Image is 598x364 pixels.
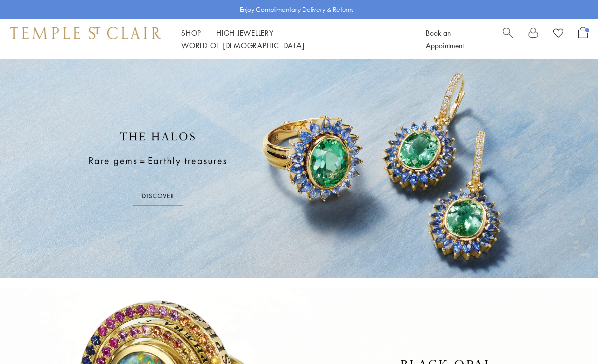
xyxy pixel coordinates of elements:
a: High JewelleryHigh Jewellery [216,28,274,38]
a: Open Shopping Bag [578,27,588,52]
a: Search [503,27,513,52]
img: Temple St. Clair [10,27,161,39]
a: ShopShop [181,28,201,38]
iframe: Gorgias live chat messenger [548,317,588,354]
a: Book an Appointment [426,28,464,50]
a: View Wishlist [553,27,563,42]
a: World of [DEMOGRAPHIC_DATA]World of [DEMOGRAPHIC_DATA] [181,40,304,50]
nav: Main navigation [181,27,403,52]
p: Enjoy Complimentary Delivery & Returns [240,5,354,15]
